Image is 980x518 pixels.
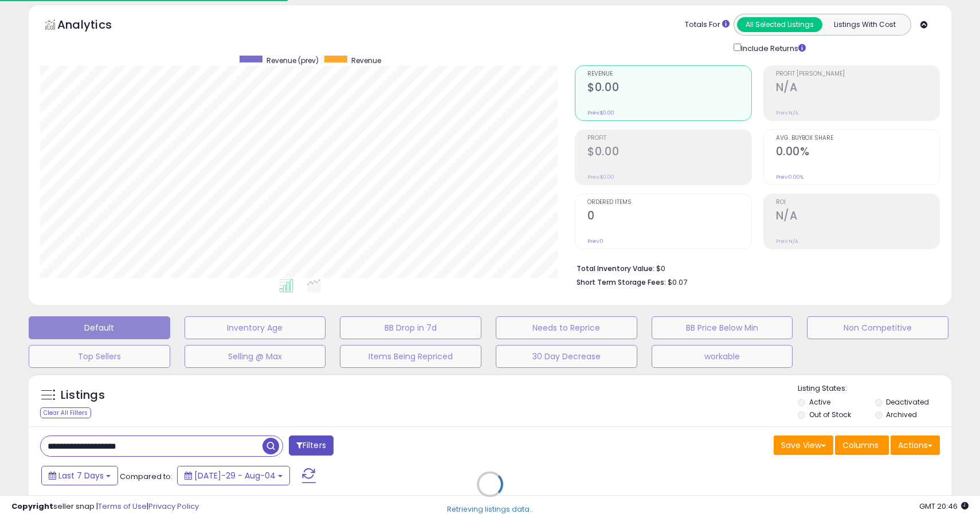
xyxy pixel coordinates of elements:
small: Prev: $0.00 [587,109,614,116]
div: Retrieving listings data.. [447,504,533,515]
span: Profit [PERSON_NAME] [776,71,939,77]
strong: Copyright [11,501,53,512]
h2: N/A [776,209,939,225]
button: workable [652,345,793,368]
h2: $0.00 [587,145,751,160]
li: $0 [577,261,931,274]
button: Top Sellers [29,345,170,368]
small: Prev: N/A [776,109,798,116]
div: Totals For [685,19,730,30]
span: Revenue [587,71,751,77]
small: Prev: 0 [587,238,603,245]
span: Ordered Items [587,199,751,206]
span: Revenue (prev) [266,56,319,65]
span: $0.07 [668,277,687,288]
button: Listings With Cost [822,17,907,32]
button: BB Drop in 7d [340,316,481,339]
button: Items Being Repriced [340,345,481,368]
span: Avg. Buybox Share [776,135,939,142]
small: Prev: $0.00 [587,174,614,180]
button: Inventory Age [185,316,326,339]
small: Prev: 0.00% [776,174,803,180]
h2: N/A [776,81,939,96]
button: Selling @ Max [185,345,326,368]
b: Short Term Storage Fees: [577,277,666,287]
span: Profit [587,135,751,142]
h2: 0 [587,209,751,225]
button: 30 Day Decrease [496,345,637,368]
button: BB Price Below Min [652,316,793,339]
button: Non Competitive [807,316,948,339]
span: ROI [776,199,939,206]
b: Total Inventory Value: [577,264,654,273]
small: Prev: N/A [776,238,798,245]
h2: 0.00% [776,145,939,160]
h2: $0.00 [587,81,751,96]
span: Revenue [351,56,381,65]
button: Needs to Reprice [496,316,637,339]
button: Default [29,316,170,339]
div: seller snap | | [11,501,199,512]
h5: Analytics [57,17,134,36]
button: All Selected Listings [737,17,822,32]
div: Include Returns [725,41,820,54]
